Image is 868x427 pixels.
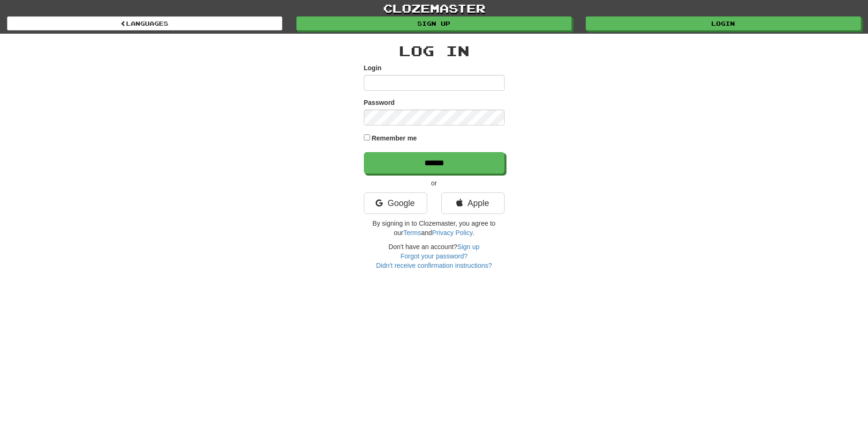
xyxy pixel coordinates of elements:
p: By signing in to Clozemaster, you agree to our and . [364,219,505,237]
div: Don't have an account? [364,242,505,270]
label: Login [364,63,382,73]
a: Sign up [457,243,479,250]
a: Apple [441,192,505,214]
a: Terms [403,229,421,236]
a: Didn't receive confirmation instructions? [376,262,492,269]
a: Languages [7,16,282,30]
a: Forgot your password? [400,252,468,260]
label: Remember me [371,133,417,143]
a: Privacy Policy [432,229,472,236]
a: Sign up [296,16,572,30]
a: Login [586,16,861,30]
p: or [364,178,505,188]
label: Password [364,98,395,107]
h2: Log In [364,43,505,59]
a: Google [364,192,427,214]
